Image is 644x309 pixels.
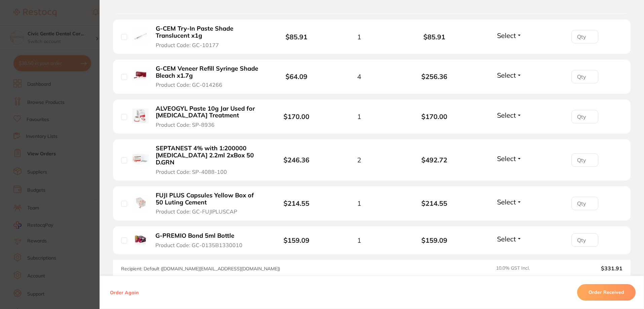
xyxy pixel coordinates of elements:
img: FUJI PLUS Capsules Yellow Box of 50 Luting Cement [132,194,149,211]
span: Select [497,235,516,243]
b: $159.09 [283,236,309,244]
span: Recipient: Default ( [DOMAIN_NAME][EMAIL_ADDRESS][DOMAIN_NAME] ) [121,266,280,272]
input: Qty [571,30,598,43]
button: G-PREMIO Bond 5ml Bottle Product Code: GC-0135B1330010 [153,232,250,248]
input: Qty [571,233,598,247]
button: Select [495,31,524,40]
span: 10.0 % GST Incl. [496,265,557,271]
img: G-CEM Veneer Refill Syringe Shade Bleach x1.7g [132,68,149,84]
input: Qty [571,153,598,167]
button: Order Again [108,289,141,296]
b: $170.00 [283,112,309,121]
b: $64.09 [286,72,307,81]
img: ALVEOGYL Paste 10g Jar Used for Dry Socket Treatment [132,108,149,124]
b: G-CEM Veneer Refill Syringe Shade Bleach x1.7g [156,65,260,79]
span: Product Code: GC-10177 [156,42,219,48]
b: $246.36 [283,156,309,164]
img: G-CEM Try-In Paste Shade Translucent x1g [132,28,149,44]
b: $85.91 [397,33,472,41]
output: $331.91 [562,265,622,271]
b: G-CEM Try-In Paste Shade Translucent x1g [156,25,260,39]
button: Select [495,235,524,243]
span: Product Code: SP-4088-100 [156,169,227,175]
b: ALVEOGYL Paste 10g Jar Used for [MEDICAL_DATA] Treatment [156,105,260,119]
img: G-PREMIO Bond 5ml Bottle [132,232,148,248]
button: FUJI PLUS Capsules Yellow Box of 50 Luting Cement Product Code: GC-FUJIPLUSCAP [154,192,262,215]
input: Qty [571,70,598,83]
span: 1 [357,33,361,41]
button: Select [495,71,524,79]
b: $214.55 [283,199,309,207]
span: Product Code: SP-8936 [156,122,215,128]
input: Qty [571,197,598,210]
img: SEPTANEST 4% with 1:200000 adrenalin 2.2ml 2xBox 50 D.GRN [132,151,149,167]
span: Product Code: GC-014266 [156,82,222,88]
span: 2 [357,156,361,164]
b: G-PREMIO Bond 5ml Bottle [155,232,234,239]
span: 1 [357,199,361,207]
button: Order Received [577,284,636,301]
b: $492.72 [397,156,472,164]
span: 4 [357,73,361,80]
input: Qty [571,110,598,123]
b: $214.55 [397,199,472,207]
span: Product Code: GC-FUJIPLUSCAP [156,208,237,215]
button: ALVEOGYL Paste 10g Jar Used for [MEDICAL_DATA] Treatment Product Code: SP-8936 [154,105,262,128]
button: G-CEM Try-In Paste Shade Translucent x1g Product Code: GC-10177 [154,25,262,48]
button: Select [495,154,524,163]
b: $159.09 [397,236,472,244]
b: $85.91 [286,33,307,41]
span: 1 [357,236,361,244]
span: Select [497,71,516,79]
b: $256.36 [397,73,472,80]
button: Select [495,198,524,206]
b: FUJI PLUS Capsules Yellow Box of 50 Luting Cement [156,192,260,206]
span: Select [497,198,516,206]
button: G-CEM Veneer Refill Syringe Shade Bleach x1.7g Product Code: GC-014266 [154,65,262,88]
span: Select [497,31,516,40]
button: SEPTANEST 4% with 1:200000 [MEDICAL_DATA] 2.2ml 2xBox 50 D.GRN Product Code: SP-4088-100 [154,145,262,175]
span: 1 [357,113,361,120]
b: SEPTANEST 4% with 1:200000 [MEDICAL_DATA] 2.2ml 2xBox 50 D.GRN [156,145,260,166]
span: Select [497,111,516,119]
b: $170.00 [397,113,472,120]
button: Select [495,111,524,119]
span: Select [497,154,516,163]
span: Product Code: GC-0135B1330010 [155,242,242,248]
